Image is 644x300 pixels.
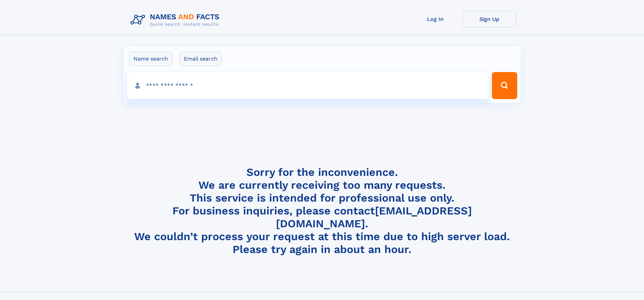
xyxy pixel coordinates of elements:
[127,72,489,99] input: search input
[128,11,225,29] img: Logo Names and Facts
[129,52,172,66] label: Name search
[492,72,517,99] button: Search Button
[276,204,472,230] a: [EMAIL_ADDRESS][DOMAIN_NAME]
[180,52,222,66] label: Email search
[462,11,517,27] a: Sign Up
[408,11,462,27] a: Log In
[128,166,517,256] h4: Sorry for the inconvenience. We are currently receiving too many requests. This service is intend...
